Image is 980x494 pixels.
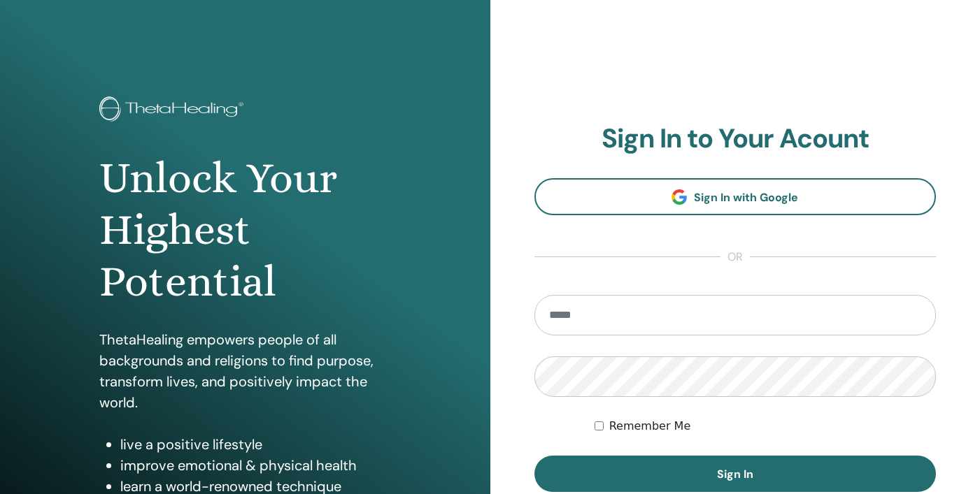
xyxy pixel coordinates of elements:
span: Sign In [717,467,753,481]
li: improve emotional & physical health [120,455,391,476]
h2: Sign In to Your Acount [534,123,937,155]
span: Sign In with Google [694,190,798,205]
button: Sign In [534,456,937,492]
a: Sign In with Google [534,178,937,215]
span: or [720,249,750,266]
p: ThetaHealing empowers people of all backgrounds and religions to find purpose, transform lives, a... [99,329,391,413]
h1: Unlock Your Highest Potential [99,152,391,308]
label: Remember Me [609,418,691,435]
div: Keep me authenticated indefinitely or until I manually logout [595,418,936,435]
li: live a positive lifestyle [120,434,391,455]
